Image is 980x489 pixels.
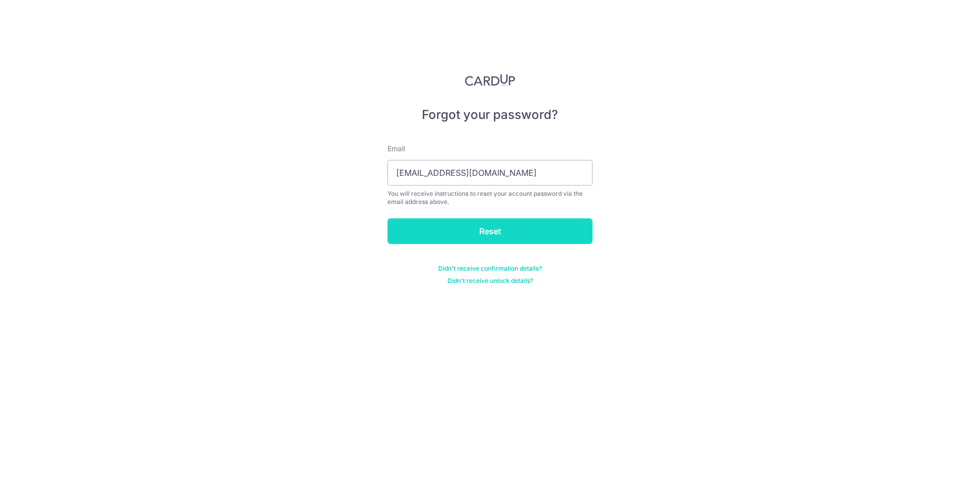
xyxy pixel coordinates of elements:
[387,144,405,154] label: Email
[387,190,593,206] div: You will receive instructions to reset your account password via the email address above.
[387,107,593,123] h5: Forgot your password?
[387,160,593,186] input: Enter your Email
[465,74,515,86] img: CardUp Logo
[438,264,542,273] a: Didn't receive confirmation details?
[387,218,593,244] input: Reset
[447,277,533,285] a: Didn't receive unlock details?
